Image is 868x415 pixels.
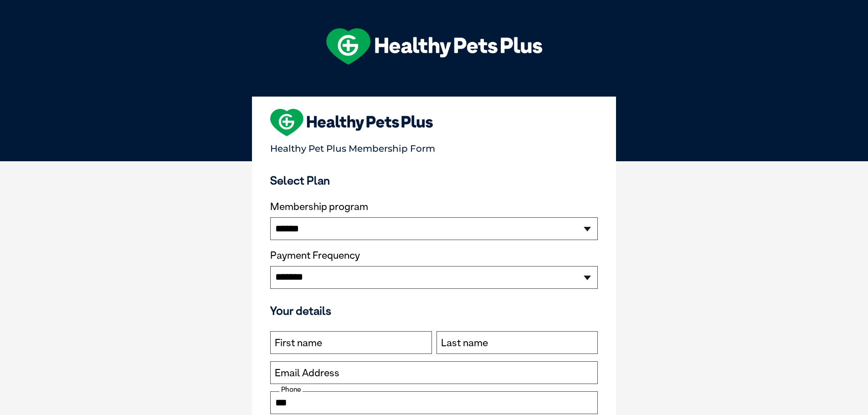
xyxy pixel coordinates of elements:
label: Email Address [275,367,339,379]
label: First name [275,337,322,349]
img: heart-shape-hpp-logo-large.png [270,109,433,136]
p: Healthy Pet Plus Membership Form [270,139,598,154]
label: Payment Frequency [270,250,360,261]
label: Membership program [270,201,598,213]
h3: Select Plan [270,174,598,187]
img: hpp-logo-landscape-green-white.png [326,28,542,65]
label: Phone [279,385,303,394]
h3: Your details [270,304,598,318]
label: Last name [441,337,488,349]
